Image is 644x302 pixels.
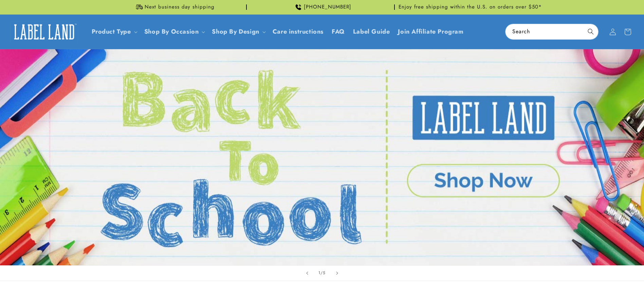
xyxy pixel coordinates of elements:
[353,28,390,36] span: Label Guide
[304,4,351,11] span: [PHONE_NUMBER]
[300,266,315,281] button: Previous slide
[501,270,637,295] iframe: Gorgias Floating Chat
[269,24,328,40] a: Care instructions
[10,21,78,42] img: Label Land
[332,28,345,36] span: FAQ
[8,19,81,45] a: Label Land
[330,266,345,281] button: Next slide
[328,24,349,40] a: FAQ
[394,24,467,40] a: Join Affiliate Program
[318,269,320,276] span: 1
[349,24,394,40] a: Label Guide
[92,27,131,36] a: Product Type
[145,4,215,11] span: Next business day shipping
[320,269,323,276] span: /
[398,28,463,36] span: Join Affiliate Program
[323,269,326,276] span: 5
[583,24,598,39] button: Search
[140,24,208,40] summary: Shop By Occasion
[212,27,259,36] a: Shop By Design
[144,28,199,36] span: Shop By Occasion
[208,24,268,40] summary: Shop By Design
[88,24,140,40] summary: Product Type
[399,4,542,11] span: Enjoy free shipping within the U.S. on orders over $50*
[273,28,324,36] span: Care instructions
